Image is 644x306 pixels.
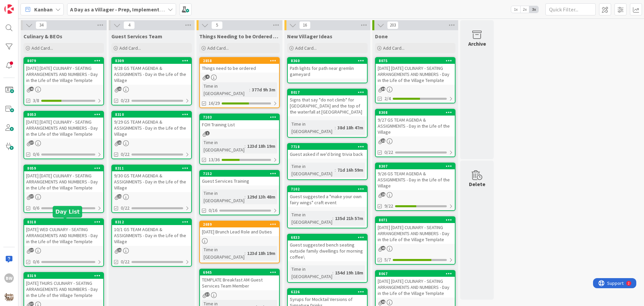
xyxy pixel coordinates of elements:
span: : [335,166,336,174]
span: 0/6 [33,151,39,158]
div: 7103 [200,114,279,120]
div: 71d 16h 59m [336,166,365,174]
span: 37 [30,194,34,199]
span: Support [14,1,31,9]
div: 8075 [376,58,455,64]
div: 8071 [376,217,455,223]
span: Guest Services Team [111,33,162,40]
div: 7103FOH Training List [200,114,279,129]
span: : [245,142,246,150]
img: avatar [4,292,14,302]
div: 8318 [27,220,103,224]
div: Signs that say "do not climb" for [GEOGRAPHIC_DATA] and the top of the waterfall at [GEOGRAPHIC_D... [288,95,367,116]
div: [DATE] WED CULINARY - SEATING ARRANGEMENTS AND NUMBERS - Day in the Life of the Village Template [24,225,103,246]
span: : [332,269,333,276]
div: Delete [469,180,485,188]
div: 9/26 GS TEAM AGENDA & ASSIGNMENTS - Day in the Life of the Village [376,169,455,190]
img: Visit kanbanzone.com [4,4,14,14]
div: 129d 13h 48m [246,193,277,201]
div: BW [4,273,14,283]
div: 6945 [200,269,279,275]
span: : [332,215,333,222]
span: Add Card... [119,45,141,51]
div: 8319 [27,273,103,278]
div: 8308 [379,110,455,115]
div: 2689[DATE] Brunch Lead Role and Duties [200,221,279,236]
div: 6226 [288,289,367,295]
div: 6945TEMPLATE Breakfast AM Guest Services Team Member [200,269,279,290]
span: 37 [30,140,34,145]
div: [DATE] THURS CULINARY - SEATING ARRANGEMENTS AND NUMBERS - Day in the Life of the Village Template [24,279,103,300]
div: 83119/30 GS TEAM AGENDA & ASSIGNMENTS - Day in the Life of the Village [112,165,191,192]
span: 3/8 [33,97,39,104]
span: 22 [381,138,385,143]
div: 8311 [115,166,191,171]
div: 8071 [379,218,455,222]
span: Add Card... [207,45,229,51]
div: Time in [GEOGRAPHIC_DATA] [290,120,335,135]
span: 34 [36,21,47,29]
div: 7718 [291,144,367,149]
div: 8360 [291,58,367,63]
div: TEMPLATE Breakfast AM Guest Services Team Member [200,275,279,290]
span: 0/22 [121,151,129,158]
div: 8059 [24,165,103,171]
span: 0/22 [384,149,393,156]
div: FOH Training List [200,120,279,129]
span: 2/4 [384,95,391,102]
span: 39 [381,87,385,91]
div: 8017Signs that say "do not climb" for [GEOGRAPHIC_DATA] and the top of the waterfall at [GEOGRAPH... [288,89,367,116]
div: 8360Path lights for path near gremlin gameyard [288,58,367,79]
div: Time in [GEOGRAPHIC_DATA] [202,139,245,154]
div: 8310 [112,112,191,118]
div: 8053 [27,112,103,117]
span: 22 [117,194,122,199]
span: 37 [30,248,34,252]
div: 123d 18h 19m [246,142,277,150]
span: 2x [520,6,529,13]
div: 8075 [379,58,455,63]
div: 6226 [291,290,367,294]
span: : [335,124,336,131]
input: Quick Filter... [545,3,596,15]
div: 8079 [24,58,103,64]
div: 8067[DATE] [DATE] CULINARY - SEATING ARRANGEMENTS AND NUMBERS - Day in the Life of the Village Te... [376,271,455,298]
span: 0/22 [121,205,129,212]
div: 2858 [200,58,279,64]
span: 0/16 [209,207,217,214]
div: 8311 [112,165,191,171]
div: 123d 18h 19m [246,250,277,257]
div: 83099/28 GS TEAM AGENDA & ASSIGNMENTS - Day in the Life of the Village [112,58,191,85]
span: 4 [205,75,210,79]
h5: Day List [55,209,79,215]
span: 22 [117,87,122,91]
div: [DATE] [DATE] CULINARY - SEATING ARRANGEMENTS AND NUMBERS - Day in the Life of the Village Template [376,223,455,244]
span: 5 [211,21,223,29]
div: 8360 [288,58,367,64]
div: 8319 [24,273,103,279]
span: 1x [511,6,520,13]
div: 8075[DATE] [DATE] CULINARY - SEATING ARRANGEMENTS AND NUMBERS - Day in the Life of the Village Te... [376,58,455,85]
div: 83109/29 GS TEAM AGENDA & ASSIGNMENTS - Day in the Life of the Village [112,112,191,138]
div: 8309 [112,58,191,64]
b: A Day as a Villager - Prep, Implement and Execute [70,6,190,13]
div: Archive [468,40,486,48]
span: 37 [205,292,210,297]
span: 0/22 [121,258,129,265]
span: 203 [387,21,398,29]
div: 2858 [203,58,279,63]
div: [DATE] [DATE] CULINARY - SEATING ARRANGEMENTS AND NUMBERS - Day in the Life of the Village Template [24,64,103,85]
span: 41 [30,87,34,91]
div: [DATE] [DATE] CULINARY - SEATING ARRANGEMENTS AND NUMBERS - Day in the Life of the Village Template [376,64,455,85]
div: 83089/27 GS TEAM AGENDA & ASSIGNMENTS - Day in the Life of the Village [376,110,455,136]
span: New Villager Ideas [287,33,332,40]
div: 8067 [376,271,455,277]
span: Add Card... [32,45,53,51]
span: 5/7 [384,256,391,263]
div: 2 [35,3,37,8]
div: 8053[DATE] [DATE] CULINARY - SEATING ARRANGEMENTS AND NUMBERS - Day in the Life of the Village Te... [24,112,103,138]
div: 9/27 GS TEAM AGENDA & ASSIGNMENTS - Day in the Life of the Village [376,116,455,136]
span: 41 [381,300,385,304]
span: 3x [529,6,538,13]
span: Kanban [34,5,53,13]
